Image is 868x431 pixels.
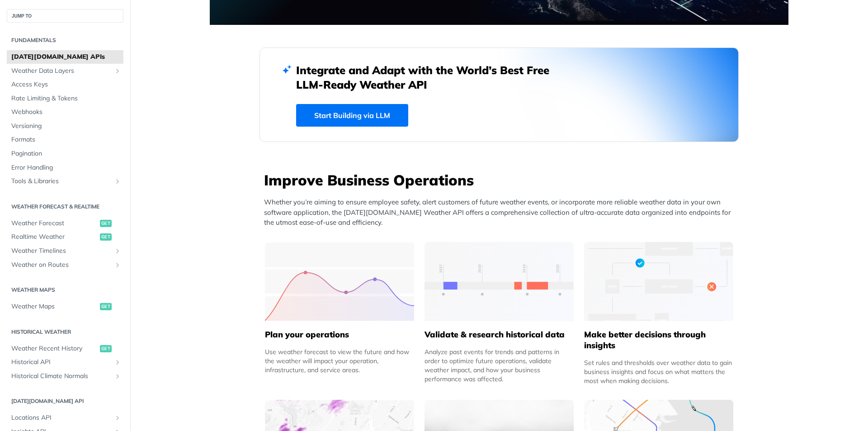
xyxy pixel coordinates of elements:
[100,220,112,227] span: get
[114,247,121,255] button: Show subpages for Weather Timelines
[265,347,414,374] div: Use weather forecast to view the future and how the weather will impact your operation, infrastru...
[11,163,121,172] span: Error Handling
[7,119,123,133] a: Versioning
[11,66,112,76] span: Weather Data Layers
[7,105,123,119] a: Webhooks
[7,133,123,147] a: Formats
[11,413,112,422] span: Locations API
[11,219,98,228] span: Weather Forecast
[11,80,121,89] span: Access Keys
[425,329,574,340] h5: Validate & research historical data
[114,373,121,380] button: Show subpages for Historical Climate Normals
[425,242,574,321] img: 13d7ca0-group-496-2.svg
[296,104,408,127] a: Start Building via LLM
[7,342,123,355] a: Weather Recent Historyget
[7,203,123,211] h2: Weather Forecast & realtime
[7,411,123,425] a: Locations APIShow subpages for Locations API
[11,260,112,270] span: Weather on Routes
[11,52,121,62] span: [DATE][DOMAIN_NAME] APIs
[7,286,123,294] h2: Weather Maps
[114,359,121,366] button: Show subpages for Historical API
[11,94,121,103] span: Rate Limiting & Tokens
[7,9,123,23] button: JUMP TO
[7,36,123,44] h2: Fundamentals
[264,170,739,190] h3: Improve Business Operations
[7,92,123,105] a: Rate Limiting & Tokens
[114,261,121,269] button: Show subpages for Weather on Routes
[7,161,123,175] a: Error Handling
[584,329,733,351] h5: Make better decisions through insights
[7,300,123,313] a: Weather Mapsget
[11,108,121,117] span: Webhooks
[114,414,121,422] button: Show subpages for Locations API
[114,67,121,75] button: Show subpages for Weather Data Layers
[7,147,123,161] a: Pagination
[11,302,98,311] span: Weather Maps
[11,344,98,353] span: Weather Recent History
[7,244,123,258] a: Weather TimelinesShow subpages for Weather Timelines
[7,64,123,78] a: Weather Data LayersShow subpages for Weather Data Layers
[7,328,123,336] h2: Historical Weather
[100,345,112,352] span: get
[11,246,112,256] span: Weather Timelines
[7,50,123,64] a: [DATE][DOMAIN_NAME] APIs
[7,369,123,383] a: Historical Climate NormalsShow subpages for Historical Climate Normals
[584,358,733,385] div: Set rules and thresholds over weather data to gain business insights and focus on what matters th...
[100,233,112,241] span: get
[296,63,563,92] h2: Integrate and Adapt with the World’s Best Free LLM-Ready Weather API
[265,329,414,340] h5: Plan your operations
[11,232,98,242] span: Realtime Weather
[264,197,739,228] p: Whether you’re aiming to ensure employee safety, alert customers of future weather events, or inc...
[584,242,733,321] img: a22d113-group-496-32x.svg
[11,149,121,158] span: Pagination
[11,177,112,186] span: Tools & Libraries
[7,258,123,272] a: Weather on RoutesShow subpages for Weather on Routes
[7,230,123,244] a: Realtime Weatherget
[7,397,123,405] h2: [DATE][DOMAIN_NAME] API
[7,78,123,91] a: Access Keys
[7,355,123,369] a: Historical APIShow subpages for Historical API
[114,178,121,185] button: Show subpages for Tools & Libraries
[7,217,123,230] a: Weather Forecastget
[265,242,414,321] img: 39565e8-group-4962x.svg
[425,347,574,384] div: Analyze past events for trends and patterns in order to optimize future operations, validate weat...
[11,358,112,367] span: Historical API
[11,122,121,131] span: Versioning
[7,175,123,188] a: Tools & LibrariesShow subpages for Tools & Libraries
[11,135,121,144] span: Formats
[100,303,112,310] span: get
[11,372,112,381] span: Historical Climate Normals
